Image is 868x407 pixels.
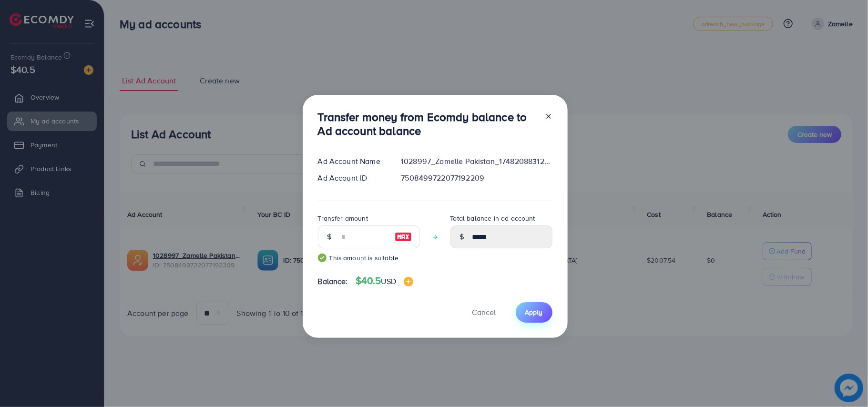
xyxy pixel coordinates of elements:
[395,231,412,243] img: image
[393,156,560,167] div: 1028997_Zamelle Pakistan_1748208831279
[310,173,394,183] div: Ad Account ID
[318,276,348,287] span: Balance:
[356,275,413,287] h4: $40.5
[310,156,394,167] div: Ad Account Name
[318,214,368,223] label: Transfer amount
[318,110,537,138] h3: Transfer money from Ecomdy balance to Ad account balance
[318,254,327,262] img: guide
[450,214,535,223] label: Total balance in ad account
[393,173,560,183] div: 7508499722077192209
[460,302,508,323] button: Cancel
[404,277,413,286] img: image
[318,253,420,263] small: This amount is suitable
[381,276,396,286] span: USD
[516,302,552,323] button: Apply
[472,307,496,317] span: Cancel
[525,307,543,317] span: Apply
